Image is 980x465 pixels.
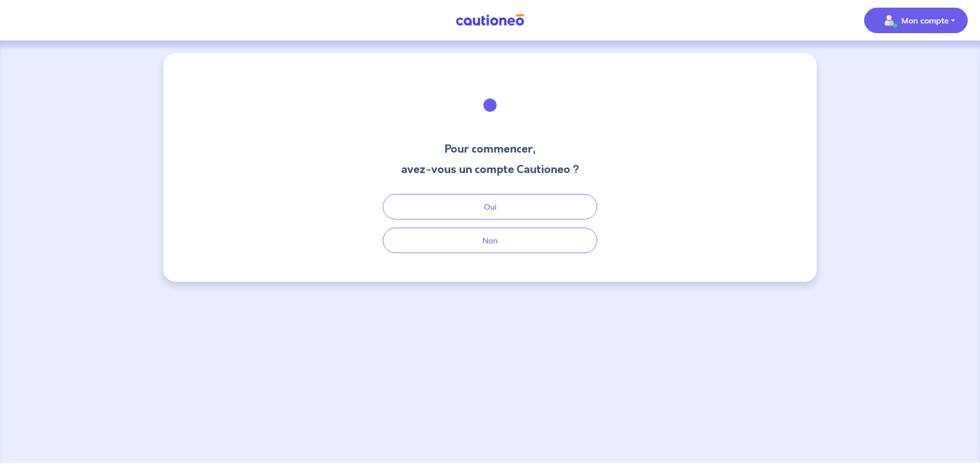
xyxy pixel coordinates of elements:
h3: avez-vous un compte Cautioneo ? [401,161,579,178]
p: Mon compte [901,14,949,27]
img: illu_account_valid_menu.svg [881,12,897,29]
h3: Pour commencer, [401,141,579,157]
button: Non [383,228,597,253]
img: Cautioneo [452,14,528,27]
img: illu_welcome.svg [462,78,518,133]
button: Oui [383,194,597,219]
button: illu_account_valid_menu.svgMon compte [864,8,968,33]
